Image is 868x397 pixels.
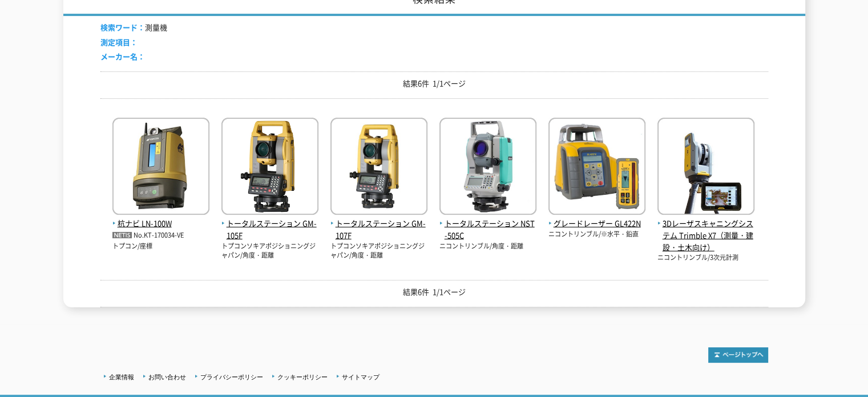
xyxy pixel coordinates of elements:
[657,218,754,253] span: 3Dレーザスキャニングシステム Trimble X7（測量・建設・土木向け）
[330,242,427,260] p: トプコンソキアポジショニングジャパン/角度・距離
[708,347,768,363] img: トップページへ
[330,218,427,242] span: トータルステーション GM-107F
[100,51,145,62] span: メーカー名：
[112,242,209,251] p: トプコン/座標
[100,78,768,90] p: 結果6件 1/1ページ
[221,242,318,260] p: トプコンソキアポジショニングジャパン/角度・距離
[112,118,209,218] img: LN-100W
[148,374,186,380] a: お問い合わせ
[200,374,263,380] a: プライバシーポリシー
[221,218,318,242] span: トータルステーション GM-105F
[100,22,167,34] li: 測量機
[100,286,768,298] p: 結果6件 1/1ページ
[548,118,645,218] img: GL422N
[112,206,209,230] a: 杭ナビ LN-100W
[439,206,536,241] a: トータルステーション NST-505C
[657,118,754,218] img: Trimble X7（測量・建設・土木向け）
[330,118,427,218] img: GM-107F
[112,230,209,242] p: No.KT-170034-VE
[548,206,645,230] a: グレードレーザー GL422N
[657,253,754,263] p: ニコントリンブル/3次元計測
[221,206,318,241] a: トータルステーション GM-105F
[330,206,427,241] a: トータルステーション GM-107F
[112,218,209,230] span: 杭ナビ LN-100W
[657,206,754,253] a: 3Dレーザスキャニングシステム Trimble X7（測量・建設・土木向け）
[439,242,536,251] p: ニコントリンブル/角度・距離
[342,374,380,380] a: サイトマップ
[221,118,318,218] img: GM-105F
[100,22,145,33] span: 検索ワード：
[439,218,536,242] span: トータルステーション NST-505C
[100,37,138,47] span: 測定項目：
[439,118,536,218] img: NST-505C
[109,374,134,380] a: 企業情報
[548,230,645,239] p: ニコントリンブル/※水平・鉛直
[548,218,645,230] span: グレードレーザー GL422N
[277,374,328,380] a: クッキーポリシー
